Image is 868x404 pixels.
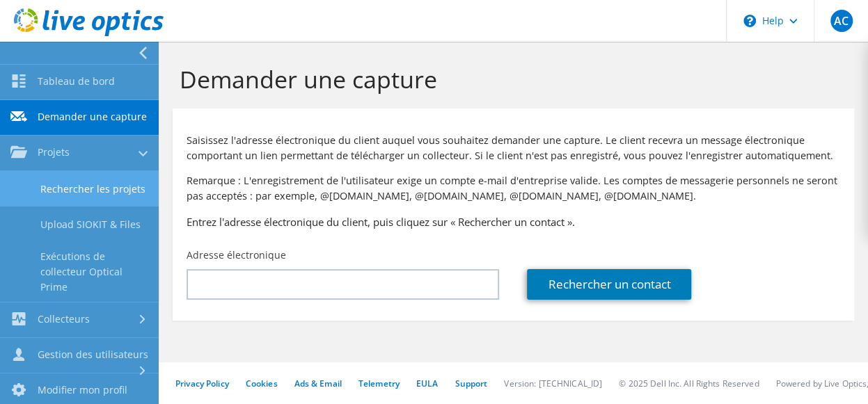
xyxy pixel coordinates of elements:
[187,173,840,204] p: Remarque : L'enregistrement de l'utilisateur exige un compte e-mail d'entreprise valide. Les comp...
[504,378,602,389] li: Version: [TECHNICAL_ID]
[246,378,278,389] a: Cookies
[455,378,487,389] a: Support
[175,378,229,389] a: Privacy Policy
[180,65,840,94] h1: Demander une capture
[294,378,342,389] a: Ads & Email
[619,378,759,389] li: © 2025 Dell Inc. All Rights Reserved
[416,378,438,389] a: EULA
[743,15,756,27] svg: \n
[187,214,840,229] h3: Entrez l'adresse électronique du client, puis cliquez sur « Rechercher un contact ».
[187,133,840,163] p: Saisissez l'adresse électronique du client auquel vous souhaitez demander une capture. Le client ...
[527,269,691,300] a: Rechercher un contact
[358,378,400,389] a: Telemetry
[187,248,286,262] label: Adresse électronique
[830,10,853,32] span: AC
